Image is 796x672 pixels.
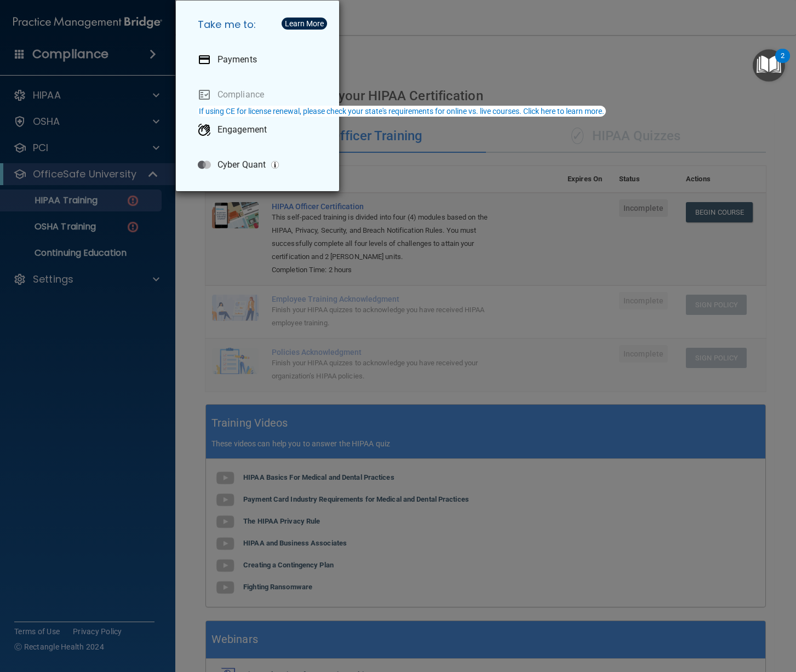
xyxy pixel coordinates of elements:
[189,9,330,40] h5: Take me to:
[217,159,266,170] p: Cyber Quant
[285,20,324,27] div: Learn More
[753,49,785,82] button: Open Resource Center, 2 new notifications
[189,44,330,75] a: Payments
[606,594,783,638] iframe: Drift Widget Chat Controller
[189,79,330,110] a: Compliance
[217,54,257,65] p: Payments
[189,114,330,145] a: Engagement
[199,107,604,115] div: If using CE for license renewal, please check your state's requirements for online vs. live cours...
[781,56,784,70] div: 2
[217,124,267,135] p: Engagement
[197,106,606,117] button: If using CE for license renewal, please check your state's requirements for online vs. live cours...
[282,18,327,30] button: Learn More
[189,150,330,180] a: Cyber Quant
